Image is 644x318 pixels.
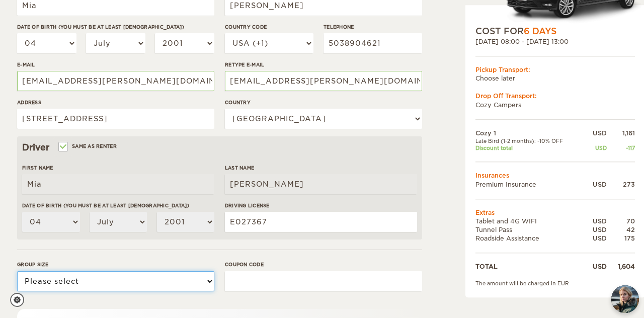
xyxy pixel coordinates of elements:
[475,65,635,74] div: Pickup Transport:
[475,74,635,83] td: Choose later
[583,144,607,151] div: USD
[475,144,583,151] td: Discount total
[475,180,583,189] td: Premium Insurance
[583,234,607,243] div: USD
[583,263,607,271] div: USD
[225,202,417,209] label: Driving License
[17,109,214,129] input: e.g. Street, City, Zip Code
[607,225,635,234] div: 42
[607,263,635,271] div: 1,604
[225,164,417,172] label: Last Name
[10,293,31,307] a: Cookie settings
[607,217,635,225] div: 70
[22,174,214,194] input: e.g. William
[524,26,556,36] span: 6 Days
[607,129,635,137] div: 1,161
[17,71,214,91] input: e.g. example@example.com
[475,101,635,109] td: Cozy Campers
[324,23,422,31] label: Telephone
[17,99,214,106] label: Address
[22,141,417,153] div: Driver
[475,263,583,271] td: TOTAL
[607,180,635,189] div: 273
[59,141,117,151] label: Same as renter
[475,208,635,217] td: Extras
[475,129,583,137] td: Cozy 1
[17,261,214,268] label: Group size
[583,217,607,225] div: USD
[475,92,635,101] div: Drop Off Transport:
[583,129,607,137] div: USD
[475,225,583,234] td: Tunnel Pass
[607,234,635,243] div: 175
[17,23,214,31] label: Date of birth (You must be at least [DEMOGRAPHIC_DATA])
[225,23,313,31] label: Country Code
[611,285,639,313] button: chat-button
[475,280,635,287] div: The amount will be charged in EUR
[607,144,635,151] div: -117
[225,99,422,106] label: Country
[475,234,583,243] td: Roadside Assistance
[225,61,422,68] label: Retype E-mail
[225,174,417,194] input: e.g. Smith
[475,137,583,144] td: Late Bird (1-2 months): -10% OFF
[475,25,635,37] div: COST FOR
[611,285,639,313] img: Freyja at Cozy Campers
[324,33,422,53] input: e.g. 1 234 567 890
[59,144,66,151] input: Same as renter
[583,180,607,189] div: USD
[225,212,417,232] input: e.g. 14789654B
[225,261,422,268] label: Coupon code
[225,71,422,91] input: e.g. example@example.com
[17,61,214,68] label: E-mail
[475,172,635,180] td: Insurances
[22,164,214,172] label: First Name
[22,202,214,209] label: Date of birth (You must be at least [DEMOGRAPHIC_DATA])
[475,217,583,225] td: Tablet and 4G WIFI
[583,225,607,234] div: USD
[475,37,635,46] div: [DATE] 08:00 - [DATE] 13:00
